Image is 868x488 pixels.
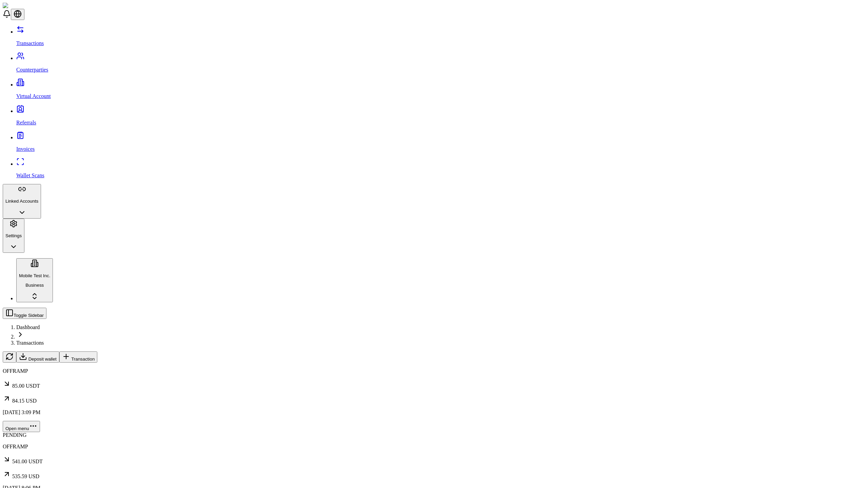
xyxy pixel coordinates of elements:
p: Settings [5,233,22,238]
p: 535.59 USD [3,470,865,480]
p: 85.00 USDT [3,380,865,389]
p: OFFRAMP [3,444,865,450]
a: Wallet Scans [16,161,865,179]
div: PENDING [3,432,865,438]
nav: breadcrumb [3,324,865,346]
button: Mobile Test Inc.Business [16,258,53,302]
p: Wallet Scans [16,172,865,179]
p: Transactions [16,40,865,46]
p: Mobile Test Inc. [19,273,50,278]
span: Toggle Sidebar [14,313,44,318]
a: Invoices [16,135,865,152]
button: Settings [3,219,24,253]
span: Deposit wallet [28,357,57,362]
p: [DATE] 3:09 PM [3,409,865,415]
p: Virtual Account [16,93,865,99]
p: Referrals [16,120,865,126]
p: Counterparties [16,67,865,73]
span: Open menu [5,426,29,431]
a: Virtual Account [16,82,865,99]
button: Toggle Sidebar [3,308,46,319]
p: Business [19,283,50,288]
button: Linked Accounts [3,184,41,219]
a: Transactions [16,340,44,346]
a: Counterparties [16,55,865,73]
button: Open menu [3,421,40,432]
button: Transaction [59,351,98,363]
p: Invoices [16,146,865,152]
button: Deposit wallet [16,351,59,363]
img: ShieldPay Logo [3,3,43,9]
a: Transactions [16,29,865,46]
a: Dashboard [16,324,40,330]
p: 541.00 USDT [3,455,865,465]
p: OFFRAMP [3,368,865,374]
span: Transaction [71,357,95,362]
a: Referrals [16,108,865,126]
p: Linked Accounts [5,199,38,204]
p: 84.15 USD [3,394,865,404]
